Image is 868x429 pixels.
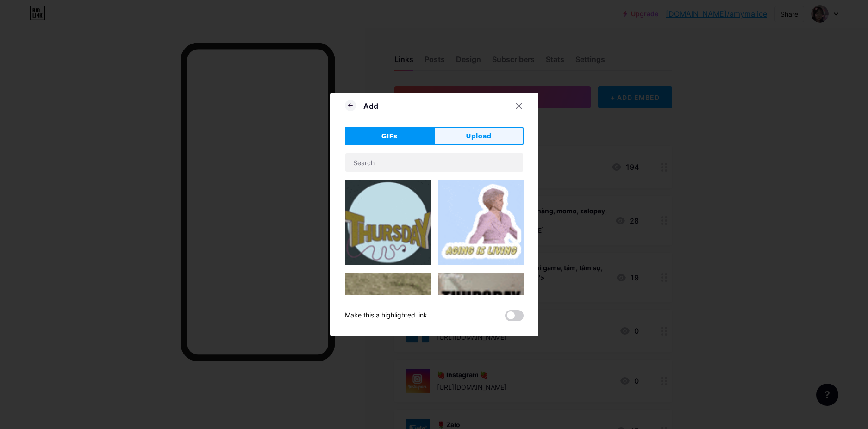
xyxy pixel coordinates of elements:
[345,153,523,172] input: Search
[434,127,524,145] button: Upload
[438,273,524,415] img: Gihpy
[345,180,431,265] img: Gihpy
[466,131,491,141] span: Upload
[438,180,524,265] img: Gihpy
[345,127,434,145] button: GIFs
[345,273,431,425] img: Gihpy
[345,310,427,321] div: Make this a highlighted link
[363,100,378,112] div: Add
[381,131,398,141] span: GIFs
